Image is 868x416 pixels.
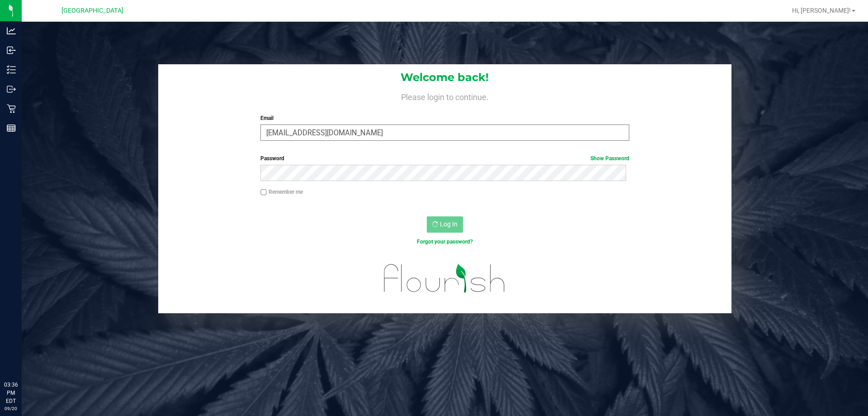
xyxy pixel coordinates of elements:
[4,381,18,405] p: 03:36 PM EDT
[260,155,284,162] span: Password
[792,7,851,14] span: Hi, [PERSON_NAME]!
[61,7,123,14] span: [GEOGRAPHIC_DATA]
[260,189,267,196] input: Remember me
[158,91,731,101] h4: Please login to continue.
[7,124,16,133] inline-svg: Reports
[158,72,731,83] h1: Welcome back!
[7,85,16,94] inline-svg: Outbound
[260,114,629,122] label: Email
[7,65,16,74] inline-svg: Inventory
[7,26,16,35] inline-svg: Analytics
[7,104,16,113] inline-svg: Retail
[7,46,16,55] inline-svg: Inbound
[440,220,458,228] span: Log In
[373,255,516,301] img: flourish_logo.svg
[417,239,473,245] a: Forgot your password?
[590,155,629,162] a: Show Password
[260,188,303,196] label: Remember me
[4,405,18,412] p: 09/20
[427,216,463,233] button: Log In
